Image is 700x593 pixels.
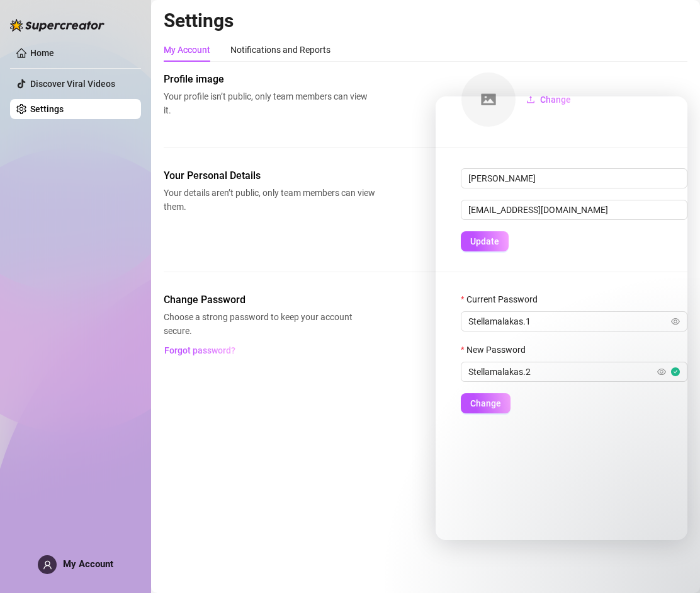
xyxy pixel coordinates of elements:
[30,104,64,114] a: Settings
[164,310,375,338] span: Choose a strong password to keep your account secure.
[516,89,581,110] button: Change
[657,550,687,580] iframe: Intercom live chat
[164,72,375,87] span: Profile image
[43,560,52,570] span: user
[164,345,235,355] span: Forgot password?
[164,292,375,308] span: Change Password
[164,9,687,33] h2: Settings
[461,72,516,127] img: square-placeholder.png
[30,48,54,58] a: Home
[164,340,235,360] button: Forgot password?
[10,19,104,32] img: logo-BBDzfeDw.svg
[164,43,210,57] div: My Account
[526,95,535,104] span: upload
[540,95,571,105] span: Change
[30,79,115,89] a: Discover Viral Videos
[164,89,375,117] span: Your profile isn’t public, only team members can view it.
[63,558,113,570] span: My Account
[436,96,687,540] iframe: Intercom live chat
[164,186,375,214] span: Your details aren’t public, only team members can view them.
[230,43,330,57] div: Notifications and Reports
[164,168,375,183] span: Your Personal Details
